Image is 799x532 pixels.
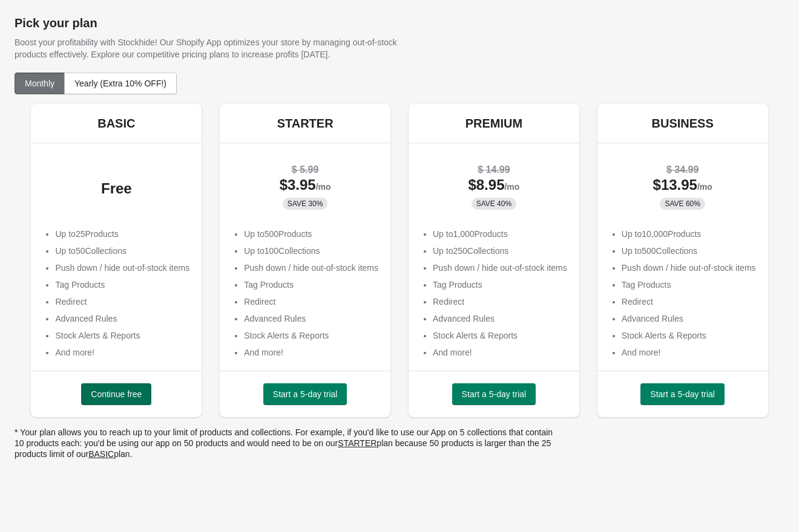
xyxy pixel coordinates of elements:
h1: Pick your plan [15,16,784,30]
p: Up to 10,000 Products [622,228,756,240]
span: Yearly (Extra 10% OFF!) [74,79,166,88]
button: Start a 5-day trial [452,383,536,405]
button: Continue free [81,383,151,405]
li: Redirect [622,296,756,308]
ins: BASIC [88,449,114,459]
p: Up to 250 Collections [433,245,567,257]
h5: BUSINESS [652,116,714,131]
div: $ 5.99 [232,164,378,176]
li: Push down / hide out-of-stock items [433,262,567,274]
li: Tag Products [622,279,756,291]
li: And more! [622,346,756,358]
p: Up to 500 Products [244,228,378,240]
div: $ 13.95 [610,179,756,193]
li: Tag Products [433,279,567,291]
li: Advanced Rules [433,313,567,325]
li: Redirect [244,296,378,308]
li: Push down / hide out-of-stock items [244,262,378,274]
span: Start a 5-day trial [273,389,338,399]
li: Tag Products [55,279,189,291]
li: Push down / hide out-of-stock items [55,262,189,274]
div: $ 3.95 [232,179,378,193]
li: Redirect [433,296,567,308]
p: Up to 25 Products [55,228,189,240]
span: Start a 5-day trial [650,389,715,399]
li: Redirect [55,296,189,308]
li: Advanced Rules [55,313,189,325]
div: $ 8.95 [421,179,567,193]
p: Boost your profitability with Stockhide! Our Shopify App optimizes your store by managing out-of-... [15,36,430,60]
p: Up to 50 Collections [55,245,189,257]
span: Monthly [25,79,54,88]
li: And more! [55,346,189,358]
p: Up to 100 Collections [244,245,378,257]
li: Tag Products [244,279,378,291]
li: Stock Alerts & Reports [433,329,567,342]
h5: PREMIUM [465,116,522,131]
li: Push down / hide out-of-stock items [622,262,756,274]
div: $ 34.99 [610,164,756,176]
span: Continue free [91,389,142,399]
li: Stock Alerts & Reports [55,329,189,342]
li: Advanced Rules [622,313,756,325]
button: Start a 5-day trial [640,383,725,405]
button: Monthly [15,73,65,94]
div: Free [43,183,189,195]
span: /mo [697,182,712,192]
span: SAVE 30% [288,199,323,209]
button: Start a 5-day trial [263,383,347,405]
h5: BASIC [97,116,135,131]
span: SAVE 60% [665,199,700,209]
p: Up to 1,000 Products [433,228,567,240]
li: Advanced Rules [244,313,378,325]
li: Stock Alerts & Reports [622,329,756,342]
li: Stock Alerts & Reports [244,329,378,342]
span: Start a 5-day trial [462,389,527,399]
span: /mo [316,182,331,192]
p: Up to 500 Collections [622,245,756,257]
span: SAVE 40% [476,199,511,209]
li: And more! [244,346,378,358]
button: Yearly (Extra 10% OFF!) [64,73,177,94]
p: * Your plan allows you to reach up to your limit of products and collections. For example, if you... [15,427,559,459]
ins: STARTER [338,438,376,448]
li: And more! [433,346,567,358]
span: /mo [504,182,519,192]
div: $ 14.99 [421,164,567,176]
h5: STARTER [277,116,334,131]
